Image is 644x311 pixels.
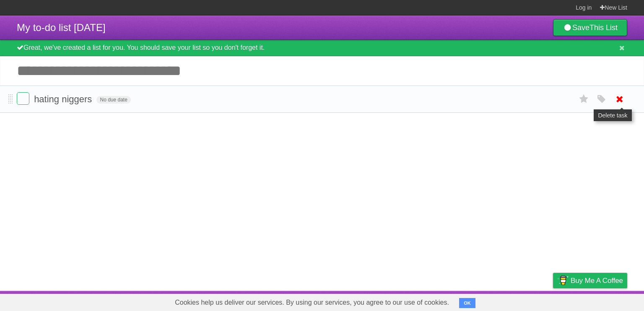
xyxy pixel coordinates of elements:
[576,92,592,106] label: Star task
[96,96,130,104] span: No due date
[514,293,532,309] a: Terms
[469,293,503,309] a: Developers
[166,294,457,311] span: Cookies help us deliver our services. By using our services, you agree to our use of cookies.
[34,94,94,104] span: hating niggers
[589,23,618,32] b: This List
[441,293,459,309] a: About
[553,19,627,36] a: SaveThis List
[542,293,564,309] a: Privacy
[553,273,627,288] a: Buy me a coffee
[17,92,29,105] label: Done
[574,293,627,309] a: Suggest a feature
[557,273,569,288] img: Buy me a coffee
[571,273,623,288] span: Buy me a coffee
[17,22,106,33] span: My to-do list [DATE]
[459,298,475,308] button: OK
